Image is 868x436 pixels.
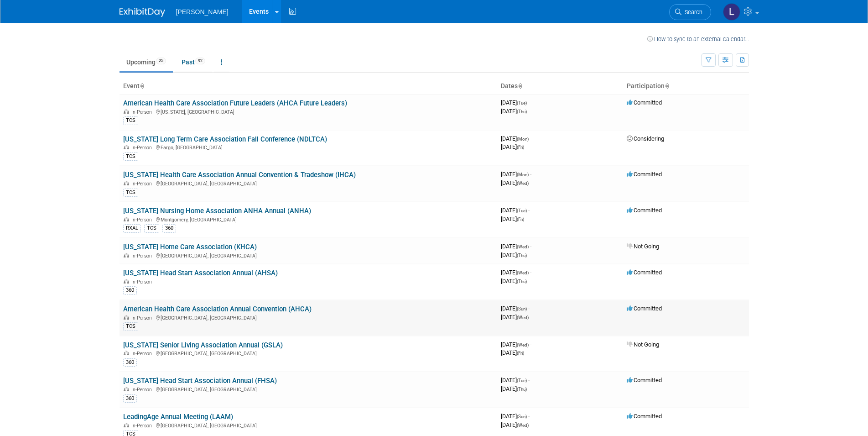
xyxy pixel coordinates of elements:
[530,341,531,348] span: -
[123,224,141,232] div: RXAL
[501,207,530,214] span: [DATE]
[517,279,527,284] span: (Thu)
[530,269,531,276] span: -
[501,99,530,106] span: [DATE]
[123,286,137,294] div: 360
[501,243,531,250] span: [DATE]
[131,145,155,151] span: In-Person
[530,135,531,142] span: -
[623,79,749,94] th: Participation
[627,305,662,312] span: Committed
[124,279,129,284] img: In-Person Event
[140,82,144,89] a: Sort by Event Name
[123,269,278,277] a: [US_STATE] Head Start Association Annual (AHSA)
[501,341,531,348] span: [DATE]
[131,423,155,429] span: In-Person
[123,385,494,393] div: [GEOGRAPHIC_DATA], [GEOGRAPHIC_DATA]
[517,137,529,142] span: (Mon)
[517,253,527,258] span: (Thu)
[517,351,524,356] span: (Fri)
[123,394,137,403] div: 360
[120,79,497,94] th: Event
[123,314,494,321] div: [GEOGRAPHIC_DATA], [GEOGRAPHIC_DATA]
[195,58,205,64] span: 92
[123,116,138,125] div: TCS
[123,189,138,197] div: TCS
[144,224,159,232] div: TCS
[176,8,229,16] span: [PERSON_NAME]
[517,181,529,186] span: (Wed)
[124,253,129,257] img: In-Person Event
[501,143,524,150] span: [DATE]
[497,79,623,94] th: Dates
[131,351,155,357] span: In-Person
[123,99,347,107] a: American Health Care Association Future Leaders (AHCA Future Leaders)
[156,58,166,64] span: 25
[681,9,702,16] span: Search
[517,315,529,320] span: (Wed)
[123,243,257,251] a: [US_STATE] Home Care Association (KHCA)
[517,414,527,419] span: (Sun)
[124,181,129,185] img: In-Person Event
[501,349,524,356] span: [DATE]
[501,314,529,320] span: [DATE]
[528,207,530,214] span: -
[627,207,662,214] span: Committed
[627,171,662,178] span: Committed
[517,100,527,105] span: (Tue)
[517,423,529,428] span: (Wed)
[669,4,711,20] a: Search
[517,208,527,213] span: (Tue)
[175,53,212,71] a: Past92
[123,207,311,215] a: [US_STATE] Nursing Home Association ANHA Annual (ANHA)
[123,377,277,385] a: [US_STATE] Head Start Association Annual (FHSA)
[665,82,669,89] a: Sort by Participation Type
[123,108,494,115] div: [US_STATE], [GEOGRAPHIC_DATA]
[120,53,173,71] a: Upcoming25
[627,243,659,250] span: Not Going
[501,135,531,142] span: [DATE]
[123,413,233,421] a: LeadingAge Annual Meeting (LAAM)
[123,421,494,429] div: [GEOGRAPHIC_DATA], [GEOGRAPHIC_DATA]
[123,215,494,223] div: Montgomery, [GEOGRAPHIC_DATA]
[123,252,494,259] div: [GEOGRAPHIC_DATA], [GEOGRAPHIC_DATA]
[530,171,531,178] span: -
[123,135,327,143] a: [US_STATE] Long Term Care Association Fall Conference (NDLTCA)
[501,215,524,222] span: [DATE]
[501,269,531,276] span: [DATE]
[518,82,522,89] a: Sort by Start Date
[517,342,529,347] span: (Wed)
[124,423,129,427] img: In-Person Event
[517,387,527,392] span: (Thu)
[124,387,129,391] img: In-Person Event
[501,278,527,284] span: [DATE]
[627,413,662,420] span: Committed
[131,253,155,259] span: In-Person
[517,109,527,114] span: (Thu)
[501,252,527,258] span: [DATE]
[131,279,155,285] span: In-Person
[530,243,531,250] span: -
[123,305,312,313] a: American Health Care Association Annual Convention (AHCA)
[123,341,283,349] a: [US_STATE] Senior Living Association Annual (GSLA)
[517,270,529,275] span: (Wed)
[123,152,138,161] div: TCS
[123,349,494,357] div: [GEOGRAPHIC_DATA], [GEOGRAPHIC_DATA]
[501,305,530,312] span: [DATE]
[627,341,659,348] span: Not Going
[517,217,524,222] span: (Fri)
[131,217,155,223] span: In-Person
[627,99,662,106] span: Committed
[162,224,176,232] div: 360
[131,109,155,115] span: In-Person
[123,171,356,179] a: [US_STATE] Health Care Association Annual Convention & Tradeshow (IHCA)
[124,109,129,114] img: In-Person Event
[501,421,529,428] span: [DATE]
[528,377,530,383] span: -
[528,99,530,106] span: -
[517,172,529,177] span: (Mon)
[723,3,740,21] img: Lorrel Filliater
[501,171,531,178] span: [DATE]
[123,179,494,187] div: [GEOGRAPHIC_DATA], [GEOGRAPHIC_DATA]
[124,217,129,221] img: In-Person Event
